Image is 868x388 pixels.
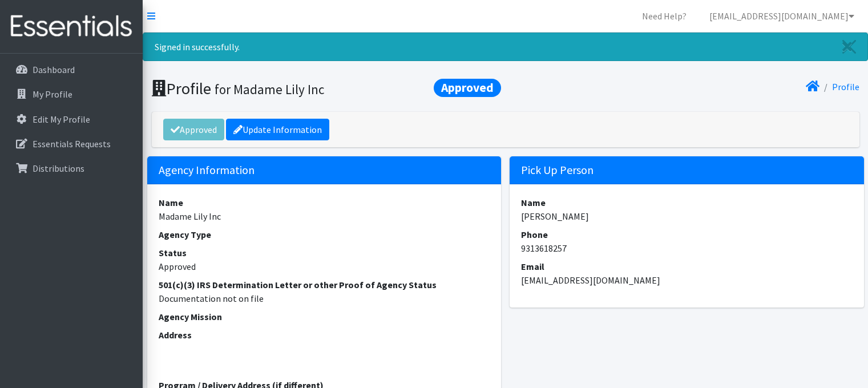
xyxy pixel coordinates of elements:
h5: Pick Up Person [510,156,864,184]
p: Essentials Requests [33,138,111,149]
small: for Madame Lily Inc [215,81,324,98]
p: Distributions [33,163,84,174]
dt: Agency Mission [159,310,490,324]
a: Close [831,33,867,60]
dd: [EMAIL_ADDRESS][DOMAIN_NAME] [521,273,853,287]
strong: Address [159,329,192,341]
p: Dashboard [33,64,75,75]
a: Essentials Requests [5,132,138,155]
a: Update Information [226,119,329,140]
dd: Documentation not on file [159,292,490,305]
dt: Phone [521,228,853,241]
div: Signed in successfully. [143,33,868,61]
dt: Name [159,196,490,209]
a: Dashboard [5,58,138,81]
dt: Name [521,196,853,209]
dt: 501(c)(3) IRS Determination Letter or other Proof of Agency Status [159,278,490,292]
a: Profile [832,81,859,92]
a: Distributions [5,157,138,180]
p: Edit My Profile [33,114,90,125]
span: Approved [434,79,501,97]
a: Need Help? [633,5,696,27]
h5: Agency Information [147,156,502,184]
dd: Madame Lily Inc [159,209,490,223]
dt: Status [159,246,490,260]
dd: 9313618257 [521,241,853,255]
a: Edit My Profile [5,108,138,131]
dd: Approved [159,260,490,273]
dd: [PERSON_NAME] [521,209,853,223]
h1: Profile [152,79,502,99]
p: My Profile [33,88,72,100]
a: [EMAIL_ADDRESS][DOMAIN_NAME] [700,5,863,27]
a: My Profile [5,83,138,106]
dt: Email [521,260,853,273]
dt: Agency Type [159,228,490,241]
img: HumanEssentials [5,7,138,46]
